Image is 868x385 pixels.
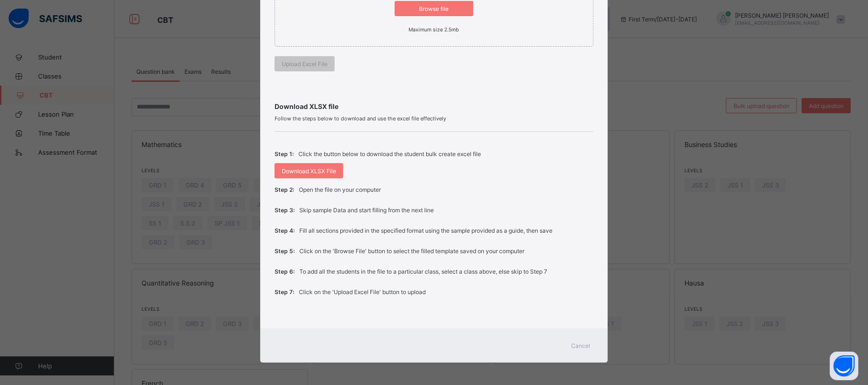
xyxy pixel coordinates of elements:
[275,247,295,255] span: Step 5:
[275,150,294,158] span: Step 1:
[572,342,591,349] span: Cancel
[402,5,466,12] span: Browse file
[298,150,481,158] p: Click the button below to download the student bulk create excel file
[299,288,426,296] p: Click on the 'Upload Excel File' button to upload
[282,168,336,175] span: Download XLSX File
[275,186,294,193] span: Step 2:
[299,268,547,275] p: To add all the students in the file to a particular class, select a class above, else skip to Step 7
[275,227,295,234] span: Step 4:
[299,207,434,214] p: Skip sample Data and start filling from the next line
[299,186,381,193] p: Open the file on your computer
[282,60,327,68] span: Upload Excel File
[275,268,295,275] span: Step 6:
[275,102,593,110] span: Download XLSX file
[275,207,295,214] span: Step 3:
[830,352,858,380] button: Open asap
[275,288,294,296] span: Step 7:
[299,227,552,234] p: Fill all sections provided in the specified format using the sample provided as a guide, then save
[408,27,459,33] small: Maximum size 2.5mb
[275,115,593,122] span: Follow the steps below to download and use the excel file effectively
[299,247,524,255] p: Click on the 'Browse File' button to select the filled template saved on your computer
